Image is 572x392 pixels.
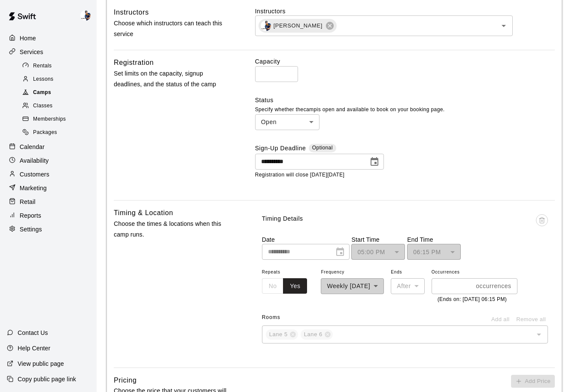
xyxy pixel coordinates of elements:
[255,144,306,154] label: Sign-Up Deadline
[21,113,93,125] div: Memberships
[432,267,517,278] span: Occurrences
[80,10,91,21] img: Phillip Jankulovski
[255,96,555,104] label: Status
[20,225,42,234] p: Settings
[7,32,90,45] a: Home
[20,48,43,56] p: Services
[20,211,41,220] p: Reports
[21,100,93,112] div: Classes
[407,235,461,244] p: End Time
[21,87,93,99] div: Camps
[7,182,90,194] a: Marketing
[391,267,424,278] span: Ends
[259,19,337,33] div: Phillip Jankulovski[PERSON_NAME]
[20,34,36,43] p: Home
[33,102,52,110] span: Classes
[7,223,90,236] a: Settings
[21,127,93,139] div: Packages
[21,73,93,85] div: Lessons
[79,7,97,24] div: Phillip Jankulovski
[261,21,271,31] img: Phillip Jankulovski
[7,168,90,181] a: Customers
[20,143,45,151] p: Calendar
[255,106,555,114] p: Specify whether the camp is open and available to book on your booking page.
[114,219,228,240] p: Choose the times & locations when this camp runs.
[268,21,328,30] span: [PERSON_NAME]
[351,235,405,244] p: Start Time
[114,68,228,90] p: Set limits on the capacity, signup deadlines, and the status of the camp
[7,209,90,222] a: Reports
[33,62,52,70] span: Rentals
[536,214,548,235] span: This booking is in the past or it already has participants, please delete from the Calendar
[312,145,333,151] span: Optional
[114,18,228,40] p: Choose which instructors can teach this service
[21,60,93,72] div: Rentals
[21,126,97,140] a: Packages
[476,282,511,291] p: occurrences
[33,128,57,137] span: Packages
[20,156,49,165] p: Availability
[262,235,350,244] p: Date
[21,113,97,126] a: Memberships
[255,57,555,66] label: Capacity
[262,214,303,223] p: Timing Details
[366,153,383,170] button: Choose date, selected date is Oct 9, 2025
[114,7,149,18] h6: Instructors
[321,267,384,278] span: Frequency
[114,57,154,68] h6: Registration
[438,295,511,304] p: (Ends on: [DATE] 06:15 PM)
[114,207,173,219] h6: Timing & Location
[20,198,36,206] p: Retail
[262,278,307,294] div: outlined button group
[498,20,510,32] button: Open
[18,375,76,383] p: Copy public page link
[7,46,90,58] a: Services
[18,328,48,337] p: Contact Us
[7,140,90,153] a: Calendar
[33,115,66,124] span: Memberships
[255,7,555,15] label: Instructors
[20,170,49,179] p: Customers
[283,278,307,294] button: Yes
[20,184,47,192] p: Marketing
[18,344,50,352] p: Help Center
[21,73,97,86] a: Lessons
[7,154,90,167] a: Availability
[33,88,51,97] span: Camps
[18,359,64,368] p: View public page
[21,59,97,73] a: Rentals
[114,375,137,386] h6: Pricing
[33,75,54,84] span: Lessons
[255,171,555,179] p: Registration will close [DATE][DATE]
[21,100,97,113] a: Classes
[255,114,319,130] div: Open
[262,314,280,320] span: Rooms
[7,195,90,208] a: Retail
[262,267,314,278] span: Repeats
[21,86,97,100] a: Camps
[391,278,424,294] div: After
